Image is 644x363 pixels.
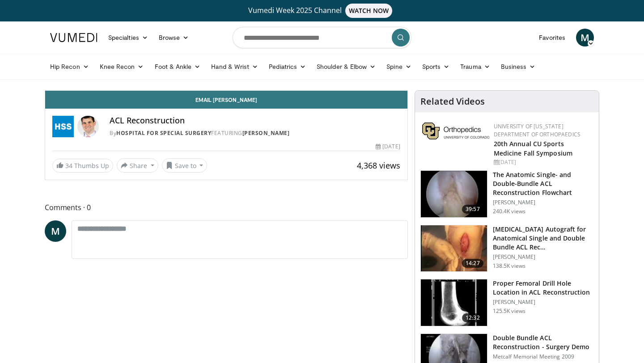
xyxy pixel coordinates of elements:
[462,259,483,268] span: 14:27
[357,160,400,171] span: 4,368 views
[110,116,400,126] h4: ACL Reconstruction
[345,4,393,18] span: WATCH NOW
[116,129,211,137] a: Hospital for Special Surgery
[421,171,487,217] img: Fu_0_3.png.150x105_q85_crop-smart_upscale.jpg
[52,116,74,137] img: Hospital for Special Surgery
[65,161,72,170] span: 34
[242,129,290,137] a: [PERSON_NAME]
[494,122,580,138] a: University of [US_STATE] Department of Orthopaedics
[311,58,381,76] a: Shoulder & Elbow
[496,58,541,76] a: Business
[417,58,455,76] a: Sports
[493,308,525,315] p: 125.5K views
[494,139,572,157] a: 20th Annual CU Sports Medicine Fall Symposium
[576,29,594,46] a: M
[493,353,593,360] p: Metcalf Memorial Meeting 2009
[420,279,593,326] a: 12:32 Proper Femoral Drill Hole Location in ACL Reconstruction [PERSON_NAME] 125.5K views
[493,299,593,306] p: [PERSON_NAME]
[45,58,94,76] a: Hip Recon
[45,91,407,109] a: Email [PERSON_NAME]
[534,29,571,46] a: Favorites
[493,333,593,351] h3: Double Bundle ACL Reconstruction - Surgery Demo
[376,143,400,151] div: [DATE]
[493,170,593,197] h3: The Anatomic Single- and Double-Bundle ACL Reconstruction Flowchart
[420,225,593,272] a: 14:27 [MEDICAL_DATA] Autograft for Anatomical Single and Double Bundle ACL Rec… [PERSON_NAME] 138...
[233,27,411,48] input: Search topics, interventions
[493,199,593,206] p: [PERSON_NAME]
[462,313,483,322] span: 12:32
[493,208,525,215] p: 240.4K views
[94,58,149,76] a: Knee Recon
[494,158,592,166] div: [DATE]
[103,29,153,46] a: Specialties
[422,122,489,139] img: 355603a8-37da-49b6-856f-e00d7e9307d3.png.150x105_q85_autocrop_double_scale_upscale_version-0.2.png
[493,279,593,297] h3: Proper Femoral Drill Hole Location in ACL Reconstruction
[493,225,593,252] h3: [MEDICAL_DATA] Autograft for Anatomical Single and Double Bundle ACL Rec…
[110,129,400,137] div: By FEATURING
[493,262,525,270] p: 138.5K views
[421,279,487,326] img: Title_01_100001165_3.jpg.150x105_q85_crop-smart_upscale.jpg
[51,4,593,18] a: Vumedi Week 2025 ChannelWATCH NOW
[455,58,496,76] a: Trauma
[162,158,208,173] button: Save to
[50,33,97,42] img: VuMedi Logo
[153,29,195,46] a: Browse
[45,202,408,213] span: Comments 0
[52,159,113,173] a: 34 Thumbs Up
[149,58,206,76] a: Foot & Ankle
[45,220,66,242] a: M
[420,170,593,218] a: 39:57 The Anatomic Single- and Double-Bundle ACL Reconstruction Flowchart [PERSON_NAME] 240.4K views
[117,158,158,173] button: Share
[420,96,485,107] h4: Related Videos
[77,116,99,137] img: Avatar
[493,253,593,261] p: [PERSON_NAME]
[263,58,311,76] a: Pediatrics
[381,58,416,76] a: Spine
[462,205,483,214] span: 39:57
[206,58,263,76] a: Hand & Wrist
[421,225,487,272] img: 281064_0003_1.png.150x105_q85_crop-smart_upscale.jpg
